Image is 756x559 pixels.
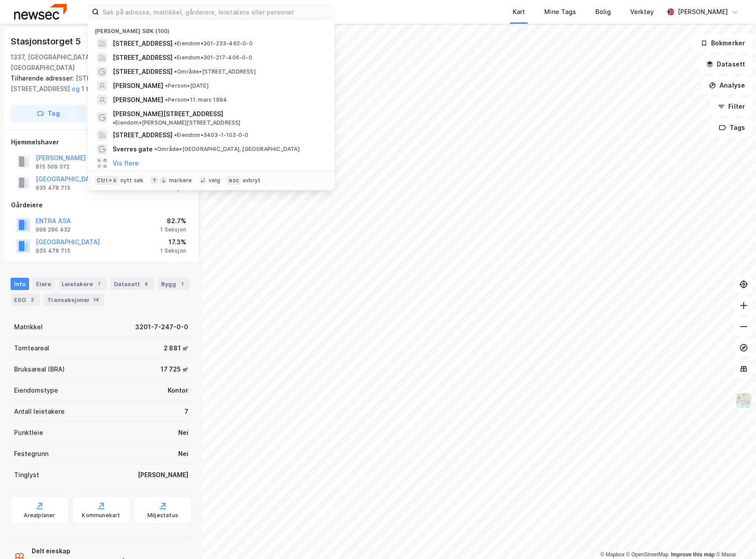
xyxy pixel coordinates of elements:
button: Analyse [701,77,752,94]
div: Eiere [33,278,55,290]
div: 1 Seksjon [160,226,186,233]
div: [PERSON_NAME] [138,470,188,480]
img: Z [735,392,752,409]
div: Matrikkel [14,322,43,332]
span: Person • [DATE] [165,82,209,89]
span: • [174,54,177,61]
div: Nei [178,449,188,459]
a: Improve this map [671,552,715,558]
div: esc [227,176,241,185]
span: [PERSON_NAME] [113,95,163,105]
div: Mine Tags [544,7,576,17]
button: Tag [11,105,86,122]
div: Eiendomstype [14,385,58,396]
iframe: Chat Widget [712,517,756,559]
div: Ctrl + k [95,176,119,185]
span: Eiendom • [PERSON_NAME][STREET_ADDRESS] [113,119,241,126]
div: Punktleie [14,427,43,438]
div: Bruksareal (BRA) [14,364,65,375]
div: markere [169,177,192,184]
span: [STREET_ADDRESS] [113,66,172,77]
div: Info [11,278,29,290]
div: 935 478 715 [36,247,70,254]
span: [PERSON_NAME] [113,81,163,91]
div: Datasett [110,278,154,290]
div: Stasjonstorget 5 [11,34,83,48]
span: [STREET_ADDRESS] [113,52,172,63]
div: Leietakere [58,278,107,290]
span: • [165,82,168,89]
span: • [113,119,115,126]
div: velg [209,177,220,184]
div: Nei [178,427,188,438]
div: Kontor [168,385,188,396]
div: 935 478 715 [36,184,70,191]
div: [PERSON_NAME] [678,7,728,17]
button: Tags [712,119,752,136]
div: 17 725 ㎡ [161,364,188,375]
div: Tinglyst [14,470,39,480]
span: • [174,68,177,75]
div: 4 [142,279,150,288]
button: Filter [710,98,752,115]
div: 3 [28,295,37,304]
div: 815 509 072 [36,163,70,170]
div: [PERSON_NAME] søk (100) [88,21,334,37]
div: 1 [178,279,187,288]
div: Verktøy [630,7,654,17]
div: [STREET_ADDRESS], [STREET_ADDRESS] [11,73,185,94]
button: Datasett [699,55,752,73]
div: Gårdeiere [11,200,191,210]
div: 17.3% [160,237,186,247]
div: Festegrunn [14,449,48,459]
div: Kommunekart [82,512,120,519]
img: newsec-logo.f6e21ccffca1b3a03d2d.png [14,4,67,19]
span: [PERSON_NAME][STREET_ADDRESS] [113,109,223,119]
div: 2 881 ㎡ [164,343,188,353]
a: Mapbox [600,552,624,558]
div: 7 [184,406,188,417]
div: 1337, [GEOGRAPHIC_DATA], [GEOGRAPHIC_DATA] [11,52,125,73]
span: • [174,132,177,138]
div: ESG [11,294,40,306]
span: Område • [GEOGRAPHIC_DATA], [GEOGRAPHIC_DATA] [154,146,300,153]
div: 999 296 432 [36,226,70,233]
span: Tilhørende adresser: [11,74,76,82]
div: Bygg [158,278,190,290]
input: Søk på adresse, matrikkel, gårdeiere, leietakere eller personer [99,5,334,18]
a: OpenStreetMap [626,552,669,558]
div: 7 [95,279,103,288]
div: 1 Seksjon [160,247,186,254]
div: Kart [513,7,525,17]
button: Vis flere [113,158,139,169]
div: nytt søk [121,177,144,184]
div: Delt eieskap [32,546,147,556]
span: • [154,146,157,152]
div: Arealplaner [24,512,55,519]
div: 14 [92,295,101,304]
span: Sverres gate [113,144,153,154]
div: 3201-7-247-0-0 [135,322,188,332]
span: Person • 11. mars 1994 [165,96,227,103]
span: • [174,40,177,47]
span: Eiendom • 301-233-462-0-0 [174,40,253,47]
div: Hjemmelshaver [11,137,191,147]
button: Bokmerker [693,34,752,52]
span: Eiendom • 3403-1-102-0-0 [174,132,249,139]
div: Bolig [595,7,611,17]
div: Miljøstatus [147,512,178,519]
span: Område • [STREET_ADDRESS] [174,68,256,75]
span: [STREET_ADDRESS] [113,38,172,49]
div: Transaksjoner [44,294,104,306]
div: avbryt [242,177,261,184]
span: • [165,96,168,103]
span: [STREET_ADDRESS] [113,130,172,140]
div: Tomteareal [14,343,49,353]
span: Eiendom • 301-217-406-0-0 [174,54,252,61]
div: Antall leietakere [14,406,65,417]
div: 82.7% [160,216,186,226]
